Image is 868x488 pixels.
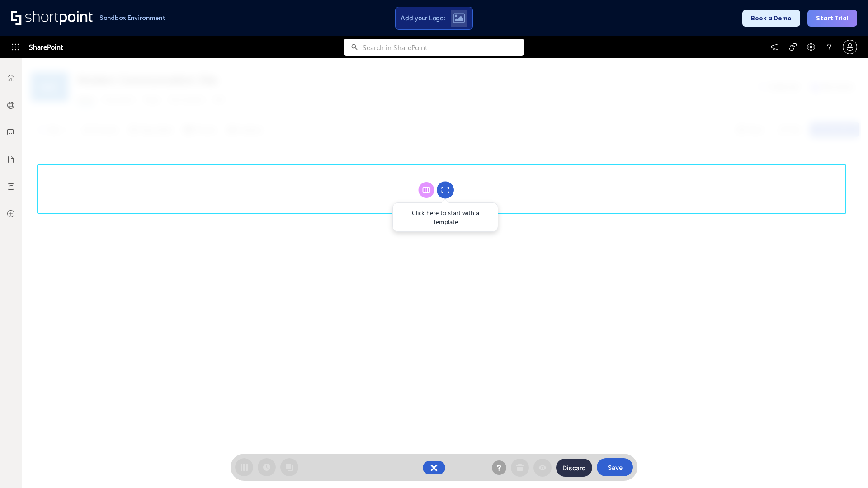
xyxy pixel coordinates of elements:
[597,458,633,476] button: Save
[823,445,868,488] iframe: Chat Widget
[742,10,800,27] button: Book a Demo
[29,36,63,58] span: SharePoint
[363,39,524,56] input: Search in SharePoint
[807,10,857,27] button: Start Trial
[556,459,592,477] button: Discard
[453,13,465,23] img: Upload logo
[99,15,165,20] h1: Sandbox Environment
[401,14,445,22] span: Add your Logo:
